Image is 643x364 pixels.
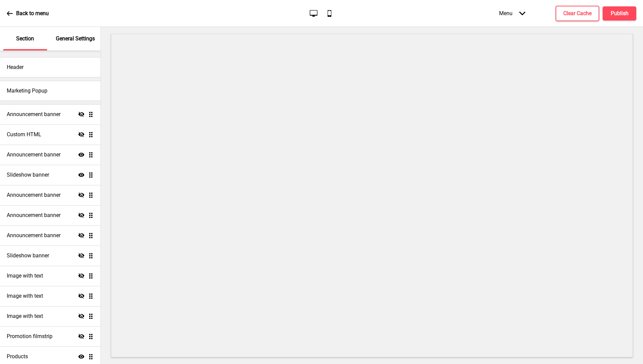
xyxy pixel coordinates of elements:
h4: Clear Cache [563,10,592,17]
h4: Slideshow banner [7,171,49,179]
p: General Settings [56,35,95,42]
h4: Image with text [7,292,43,300]
h4: Products [7,353,28,360]
h4: Image with text [7,272,43,280]
h4: Header [7,64,24,71]
button: Clear Cache [556,6,599,21]
h4: Announcement banner [7,212,61,219]
h4: Announcement banner [7,111,61,118]
h4: Promotion filmstrip [7,333,52,340]
h4: Announcement banner [7,191,61,199]
h4: Slideshow banner [7,252,49,259]
a: Back to menu [7,4,49,23]
div: Menu [492,3,532,23]
h4: Announcement banner [7,151,61,158]
p: Section [16,35,34,42]
h4: Publish [611,10,629,17]
h4: Image with text [7,313,43,320]
p: Back to menu [16,10,49,17]
h4: Custom HTML [7,131,41,138]
h4: Announcement banner [7,232,61,239]
button: Publish [603,6,636,21]
h4: Marketing Popup [7,87,47,95]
